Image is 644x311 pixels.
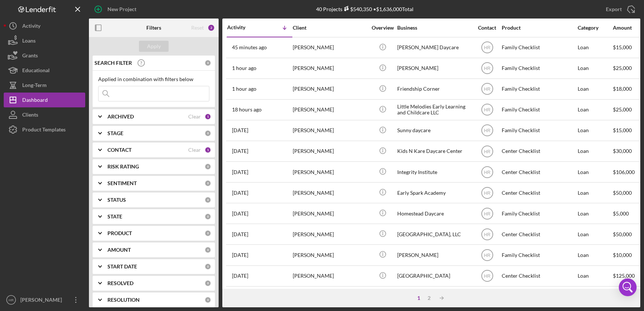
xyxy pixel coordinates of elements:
div: Activity [227,24,260,30]
div: Loan [578,183,612,203]
time: 2025-10-14 01:33 [232,107,262,113]
div: Sunny daycare [397,121,471,140]
button: Product Templates [4,122,85,137]
span: $5,000 [613,210,629,217]
time: 2025-10-14 19:25 [232,44,267,50]
div: Clear [188,147,201,153]
div: 0 [205,213,211,220]
button: Educational [4,63,85,78]
div: Dashboard [22,93,48,109]
text: HR [484,190,491,195]
div: Homestead Daycare [397,204,471,223]
time: 2025-09-24 19:06 [232,273,248,279]
button: Grants [4,48,85,63]
span: $25,000 [613,65,632,71]
button: HR[PERSON_NAME] [4,292,85,307]
div: [PERSON_NAME] [293,204,367,223]
div: Loan [578,287,612,307]
b: START DATE [107,264,137,270]
div: Activity [22,19,40,35]
div: Loan [578,141,612,161]
time: 2025-10-08 13:32 [232,231,248,237]
div: 1 [205,147,211,153]
time: 2025-09-29 14:34 [232,252,248,258]
div: Clear [188,114,201,120]
b: STATE [107,214,122,220]
div: Family Checklist [502,121,576,140]
div: Center Checklist [502,224,576,244]
div: Loan [578,38,612,57]
div: 0 [205,197,211,203]
span: $18,000 [613,86,632,92]
div: [PERSON_NAME] [293,245,367,265]
time: 2025-10-13 17:28 [232,148,248,154]
div: [PERSON_NAME] [293,79,367,99]
div: Friendship Corner [397,79,471,99]
div: [PERSON_NAME] [397,58,471,78]
div: [PERSON_NAME] [293,287,367,307]
div: Business [397,25,471,31]
span: $106,000 [613,169,635,175]
div: [PERSON_NAME] [19,292,67,309]
div: Overview [369,25,396,31]
div: Reset [191,25,204,31]
b: AMOUNT [107,247,131,253]
div: Family Checklist [502,204,576,223]
div: Contact [473,25,501,31]
div: Loan [578,79,612,99]
div: Apply [147,41,161,52]
div: Product Templates [22,122,66,139]
a: Loans [4,33,85,48]
b: CONTACT [107,147,132,153]
a: Clients [4,107,85,122]
b: PRODUCT [107,230,132,236]
div: [PERSON_NAME] [293,58,367,78]
div: Kids N Kare Daycare Center [397,141,471,161]
button: Activity [4,19,85,33]
div: Grants [22,48,38,65]
div: Family Checklist [502,245,576,265]
div: [PERSON_NAME] [397,245,471,265]
div: Loan [578,121,612,140]
b: RESOLVED [107,280,133,286]
div: Center Checklist [502,266,576,286]
span: $25,000 [613,106,632,113]
div: Client [293,25,367,31]
div: Loan [578,162,612,182]
div: Export [606,2,622,17]
div: 0 [205,247,211,253]
text: HR [484,45,491,50]
span: $15,000 [613,44,632,50]
span: $50,000 [613,231,632,237]
div: [PERSON_NAME] [293,183,367,203]
div: [PERSON_NAME] [293,141,367,161]
time: 2025-10-14 19:01 [232,65,256,71]
div: Clients [22,107,38,124]
b: Filters [146,25,161,31]
a: Dashboard [4,93,85,107]
div: Center Checklist [502,162,576,182]
div: Amount [613,25,641,31]
div: Family Checklist [502,38,576,57]
button: Apply [139,41,169,52]
div: 0 [205,180,211,187]
div: Center Checklist [502,141,576,161]
text: HR [484,87,491,92]
time: 2025-10-10 13:46 [232,190,248,196]
div: Loans [22,33,36,50]
div: Loan [578,266,612,286]
div: [PERSON_NAME] [293,100,367,120]
div: 0 [205,297,211,303]
time: 2025-10-10 20:41 [232,169,248,175]
div: 2 [208,24,215,31]
text: HR [9,298,14,302]
div: Childrens Haven [397,287,471,307]
div: 40 Projects • $1,636,000 Total [316,6,414,12]
div: 0 [205,130,211,137]
button: Export [598,2,640,17]
span: $125,000 [613,272,635,279]
b: ARCHIVED [107,114,134,120]
div: [PERSON_NAME] [293,266,367,286]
